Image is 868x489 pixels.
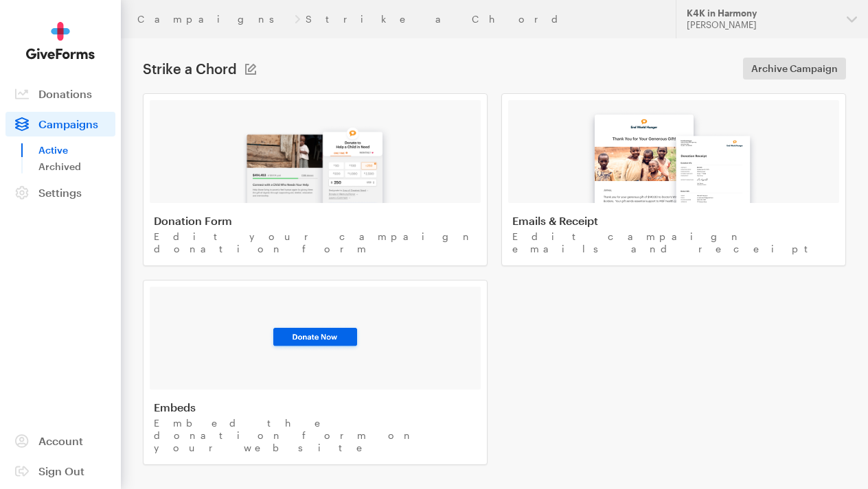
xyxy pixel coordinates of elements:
a: Archived [38,158,115,175]
span: Archive Campaign [751,60,838,77]
span: Sign Out [38,464,84,477]
img: image-3-93ee28eb8bf338fe015091468080e1db9f51356d23dce784fdc61914b1599f14.png [269,324,362,352]
p: Edit campaign emails and receipt [512,230,835,255]
div: K4K in Harmony [687,8,836,19]
p: Edit your campaign donation form [154,230,477,255]
a: Donation Form Edit your campaign donation form [143,93,488,266]
a: Strike a Chord [306,14,571,25]
span: Settings [38,186,82,199]
a: Campaigns [137,14,289,25]
span: Campaigns [38,117,98,130]
a: Active [38,142,115,158]
img: image-2-08a39f98273254a5d313507113ca8761204b64a72fdaab3e68b0fc5d6b16bc50.png [581,102,766,203]
span: Donations [38,87,92,100]
a: Emails & Receipt Edit campaign emails and receipt [501,93,846,266]
div: [PERSON_NAME] [687,19,836,31]
img: GiveForms [26,22,95,60]
a: Account [5,429,115,453]
h1: Strike a Chord [143,60,237,77]
h4: Emails & Receipt [512,214,835,228]
a: Settings [5,180,115,205]
span: Account [38,434,83,447]
a: Donations [5,82,115,106]
a: Archive Campaign [743,58,846,80]
a: Campaigns [5,112,115,136]
img: image-1-0e7e33c2fa879c29fc43b57e5885c2c5006ac2607a1de4641c4880897d5e5c7f.png [235,115,396,203]
a: Embeds Embed the donation form on your website [143,280,488,465]
p: Embed the donation form on your website [154,417,477,454]
a: Sign Out [5,459,115,484]
h4: Donation Form [154,214,477,228]
h4: Embeds [154,401,477,414]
